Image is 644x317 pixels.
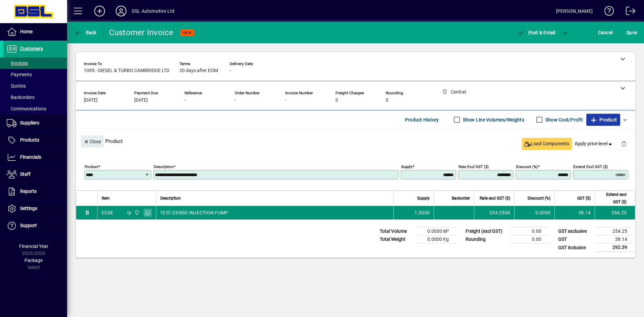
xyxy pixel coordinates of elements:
[462,227,509,235] td: Freight (excl GST)
[154,164,173,169] mat-label: Description
[376,227,417,235] td: Total Volume
[452,195,470,202] span: Backorder
[79,138,105,144] app-page-header-button: Close
[516,164,538,169] mat-label: Discount (%)
[555,235,595,244] td: GST
[599,1,614,23] a: Knowledge Base
[3,69,67,80] a: Payments
[509,235,549,244] td: 0.00
[575,140,613,147] span: Apply price level
[132,209,140,216] span: Central
[81,136,104,148] button: Close
[102,195,110,202] span: Item
[598,27,613,38] span: Cancel
[555,244,595,252] td: GST inclusive
[7,95,35,100] span: Backorders
[179,68,218,73] span: 20 days after EOM
[3,92,67,103] a: Backorders
[19,244,48,249] span: Financial Year
[3,217,67,234] a: Support
[183,31,192,35] span: NEW
[595,235,635,244] td: 38.14
[72,27,98,39] button: Back
[555,227,595,235] td: GST exclusive
[7,83,26,89] span: Quotes
[525,140,569,147] span: Load Components
[3,183,67,200] a: Reports
[76,129,635,153] div: Product
[7,72,32,77] span: Payments
[84,68,169,73] span: 1095 - DIESEL & TURBO CAMBRIDGE LTD
[462,116,524,123] label: Show Line Volumes/Weights
[20,171,31,177] span: Staff
[20,154,41,160] span: Financials
[3,149,67,166] a: Financials
[514,206,554,219] td: 0.0000
[110,5,132,17] button: Profile
[85,164,98,169] mat-label: Product
[109,27,174,38] div: Customer Invoice
[544,116,583,123] label: Show Cost/Profit
[517,30,555,35] span: ost & Email
[528,195,550,202] span: Discount (%)
[20,46,43,51] span: Customers
[160,209,228,216] span: TEST DENSO INJECTION PUMP
[590,114,617,125] span: Product
[3,57,67,69] a: Invoices
[459,164,489,169] mat-label: Rate excl GST ($)
[405,114,439,125] span: Product History
[84,136,101,147] span: Close
[528,30,531,35] span: P
[84,98,98,103] span: [DATE]
[20,206,37,211] span: Settings
[20,120,39,125] span: Suppliers
[595,244,635,252] td: 292.39
[627,27,637,38] span: ave
[89,5,110,17] button: Add
[285,98,286,103] span: -
[417,195,430,202] span: Supply
[20,189,37,194] span: Reports
[20,223,37,228] span: Support
[20,29,33,34] span: Home
[522,138,572,150] button: Load Components
[335,98,338,103] span: 0
[24,258,43,263] span: Package
[509,227,549,235] td: 0.00
[577,195,591,202] span: GST ($)
[616,136,632,152] button: Delete
[478,209,510,216] div: 254.2500
[7,60,28,66] span: Invoices
[401,164,412,169] mat-label: Supply
[20,137,39,143] span: Products
[3,80,67,92] a: Quotes
[595,206,635,219] td: 254.25
[554,206,595,219] td: 38.14
[415,209,430,216] span: 1.0000
[184,98,186,103] span: -
[417,235,457,244] td: 0.0000 Kg
[3,23,67,40] a: Home
[386,98,388,103] span: 0
[596,27,614,39] button: Cancel
[3,103,67,114] a: Communications
[402,114,442,126] button: Product History
[134,98,148,103] span: [DATE]
[3,132,67,149] a: Products
[230,68,231,73] span: -
[595,227,635,235] td: 254.25
[3,115,67,131] a: Suppliers
[462,235,509,244] td: Rounding
[513,27,559,39] button: Post & Email
[3,166,67,183] a: Staff
[132,6,174,16] div: DSL Automotive Ltd
[599,191,627,206] span: Extend excl GST ($)
[556,6,593,16] div: [PERSON_NAME]
[7,106,46,111] span: Communications
[480,195,510,202] span: Rate excl GST ($)
[627,30,629,35] span: S
[74,30,97,35] span: Back
[102,209,113,216] div: ECDE
[621,1,636,23] a: Logout
[572,138,616,150] button: Apply price level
